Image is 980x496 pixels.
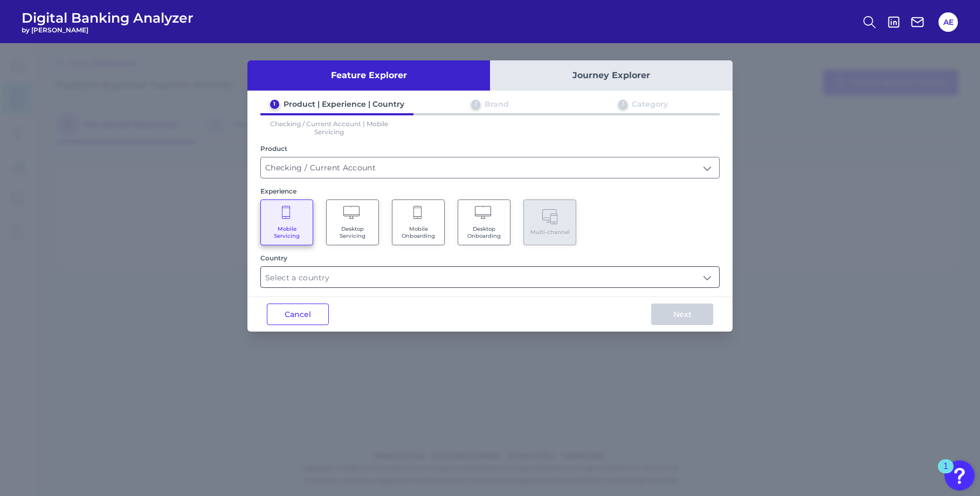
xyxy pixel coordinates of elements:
span: Mobile Onboarding [398,225,439,239]
div: Product | Experience | Country [284,99,404,109]
button: AE [938,12,958,32]
button: Journey Explorer [490,60,733,91]
button: Mobile Onboarding [392,199,445,245]
div: Experience [260,187,720,195]
div: Product [260,144,720,153]
div: 1 [943,466,948,480]
button: Multi-channel [523,199,576,245]
span: Digital Banking Analyzer [22,10,194,26]
div: Country [260,254,720,262]
button: Open Resource Center, 1 new notification [944,460,975,491]
div: Category [632,99,668,109]
button: Cancel [267,304,329,325]
button: Desktop Onboarding [458,199,510,245]
button: Next [651,304,713,325]
button: Feature Explorer [247,60,490,91]
div: Brand [485,99,509,109]
button: Mobile Servicing [260,199,313,245]
span: by [PERSON_NAME] [22,26,194,34]
button: Desktop Servicing [326,199,379,245]
div: 2 [471,100,480,109]
span: Desktop Servicing [332,225,373,239]
span: Mobile Servicing [266,225,307,239]
span: Desktop Onboarding [464,225,505,239]
div: 3 [618,100,627,109]
input: Select a country [261,267,719,287]
div: 1 [270,100,279,109]
span: Multi-channel [530,229,570,236]
p: Checking / Current Account | Mobile Servicing [260,120,398,136]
